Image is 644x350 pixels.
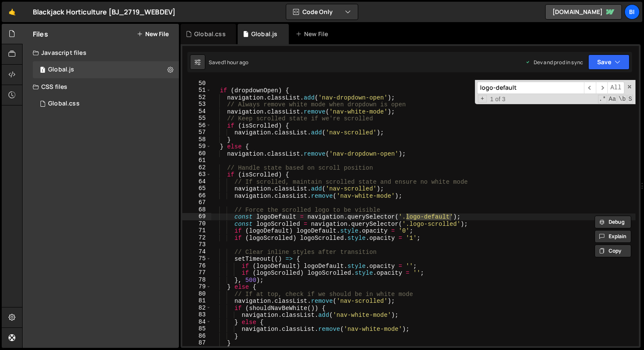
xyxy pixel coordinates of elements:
[182,283,211,290] div: 79
[182,311,211,319] div: 83
[182,319,211,326] div: 84
[296,30,331,38] div: New File
[525,59,583,66] div: Dev and prod in sync
[182,143,211,150] div: 59
[477,82,584,94] input: Search for
[182,262,211,270] div: 76
[33,95,179,112] div: 16258/43966.css
[182,171,211,178] div: 63
[627,95,633,103] span: Search In Selection
[182,164,211,171] div: 62
[137,31,169,37] button: New File
[608,95,617,103] span: CaseSensitive Search
[478,95,487,103] span: Toggle Replace mode
[182,101,211,108] div: 53
[182,213,211,220] div: 69
[182,333,211,340] div: 86
[182,129,211,136] div: 57
[182,248,211,256] div: 74
[182,94,211,101] div: 52
[48,66,74,74] div: Global.js
[182,192,211,199] div: 66
[209,59,248,66] div: Saved
[182,234,211,242] div: 72
[545,4,622,20] a: [DOMAIN_NAME]
[182,220,211,228] div: 70
[598,95,607,103] span: RegExp Search
[194,30,226,38] div: Global.css
[48,100,80,108] div: Global.css
[182,115,211,122] div: 55
[182,325,211,333] div: 85
[182,136,211,143] div: 58
[584,82,596,94] span: ​
[224,59,249,66] div: 1 hour ago
[182,227,211,234] div: 71
[182,276,211,284] div: 78
[182,297,211,304] div: 81
[33,61,179,78] div: 16258/43868.js
[595,216,631,228] button: Debug
[487,96,509,103] span: 1 of 3
[40,67,45,74] span: 1
[595,230,631,243] button: Explain
[33,29,48,39] h2: Files
[607,82,624,94] span: Alt-Enter
[182,339,211,347] div: 87
[23,78,179,95] div: CSS files
[618,95,627,103] span: Whole Word Search
[182,241,211,248] div: 73
[182,304,211,312] div: 82
[182,255,211,262] div: 75
[23,44,179,61] div: Javascript files
[182,150,211,157] div: 60
[182,269,211,276] div: 77
[182,290,211,298] div: 80
[182,122,211,129] div: 56
[182,199,211,206] div: 67
[286,4,358,20] button: Code Only
[182,108,211,115] div: 54
[182,80,211,87] div: 50
[2,2,23,22] a: 🤙
[182,206,211,213] div: 68
[588,54,630,70] button: Save
[182,178,211,185] div: 64
[33,7,175,17] div: Blackjack Horticulture [BJ_2719_WEBDEV]
[251,30,277,38] div: Global.js
[182,185,211,192] div: 65
[182,87,211,94] div: 51
[596,82,608,94] span: ​
[624,4,640,20] a: Bi
[182,157,211,164] div: 61
[595,245,631,257] button: Copy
